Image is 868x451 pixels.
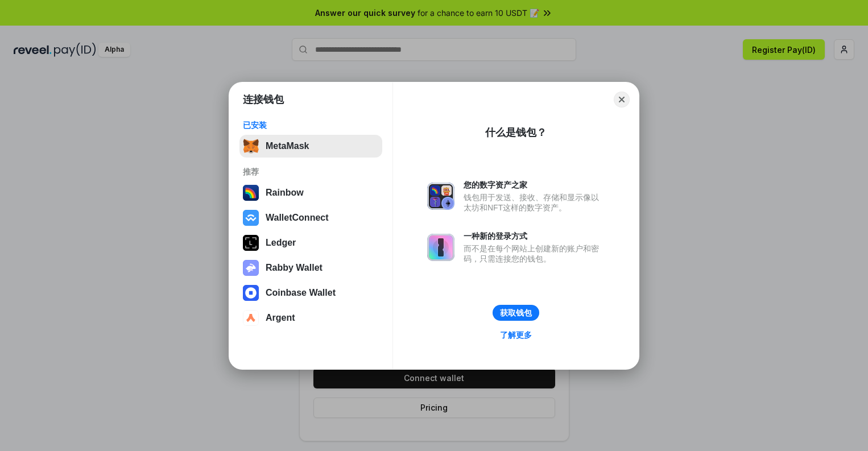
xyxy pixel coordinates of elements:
img: svg+xml,%3Csvg%20width%3D%2228%22%20height%3D%2228%22%20viewBox%3D%220%200%2028%2028%22%20fill%3D... [243,210,259,226]
div: WalletConnect [266,213,329,223]
button: Rabby Wallet [239,256,382,279]
button: WalletConnect [239,206,382,229]
img: svg+xml,%3Csvg%20xmlns%3D%22http%3A%2F%2Fwww.w3.org%2F2000%2Fsvg%22%20fill%3D%22none%22%20viewBox... [427,234,454,261]
div: 了解更多 [500,330,532,340]
img: svg+xml,%3Csvg%20xmlns%3D%22http%3A%2F%2Fwww.w3.org%2F2000%2Fsvg%22%20width%3D%2228%22%20height%3... [243,235,259,251]
img: svg+xml,%3Csvg%20width%3D%2228%22%20height%3D%2228%22%20viewBox%3D%220%200%2028%2028%22%20fill%3D... [243,285,259,301]
div: 推荐 [243,167,379,177]
a: 了解更多 [493,328,539,342]
div: Ledger [266,238,296,248]
img: svg+xml,%3Csvg%20fill%3D%22none%22%20height%3D%2233%22%20viewBox%3D%220%200%2035%2033%22%20width%... [243,138,259,154]
button: Ledger [239,231,382,254]
div: 已安装 [243,120,379,130]
img: svg+xml,%3Csvg%20width%3D%22120%22%20height%3D%22120%22%20viewBox%3D%220%200%20120%20120%22%20fil... [243,185,259,201]
div: Rainbow [266,188,304,198]
img: svg+xml,%3Csvg%20xmlns%3D%22http%3A%2F%2Fwww.w3.org%2F2000%2Fsvg%22%20fill%3D%22none%22%20viewBox... [243,260,259,276]
div: 钱包用于发送、接收、存储和显示像以太坊和NFT这样的数字资产。 [464,192,605,213]
div: Argent [266,313,295,323]
button: Rainbow [239,181,382,204]
div: MetaMask [266,141,309,151]
div: 什么是钱包？ [485,126,547,139]
button: MetaMask [239,135,382,158]
div: 您的数字资产之家 [464,180,605,190]
button: Close [614,92,630,107]
button: Coinbase Wallet [239,282,382,304]
div: Coinbase Wallet [266,288,336,298]
h1: 连接钱包 [243,93,284,106]
div: 获取钱包 [500,308,532,318]
div: 而不是在每个网站上创建新的账户和密码，只需连接您的钱包。 [464,243,605,264]
button: 获取钱包 [493,305,539,321]
img: svg+xml,%3Csvg%20width%3D%2228%22%20height%3D%2228%22%20viewBox%3D%220%200%2028%2028%22%20fill%3D... [243,310,259,326]
div: Rabby Wallet [266,263,323,273]
button: Argent [239,307,382,329]
img: svg+xml,%3Csvg%20xmlns%3D%22http%3A%2F%2Fwww.w3.org%2F2000%2Fsvg%22%20fill%3D%22none%22%20viewBox... [427,183,454,210]
div: 一种新的登录方式 [464,231,605,241]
